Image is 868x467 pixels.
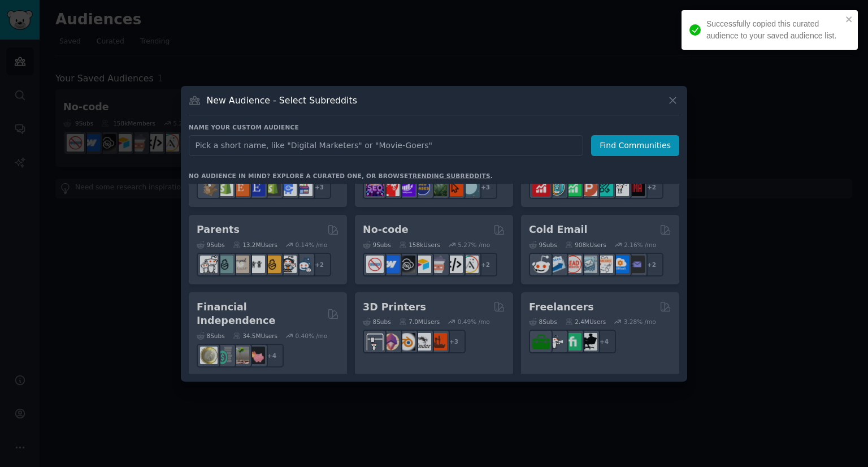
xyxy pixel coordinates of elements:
[591,135,679,156] button: Find Communities
[189,135,583,156] input: Pick a short name, like "Digital Marketers" or "Movie-Goers"
[189,123,679,131] h3: Name your custom audience
[706,18,842,42] div: Successfully copied this curated audience to your saved audience list.
[845,15,853,24] button: close
[408,172,490,179] a: trending subreddits
[207,94,357,106] h3: New Audience - Select Subreddits
[189,172,493,180] div: No audience in mind? Explore a curated one, or browse .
